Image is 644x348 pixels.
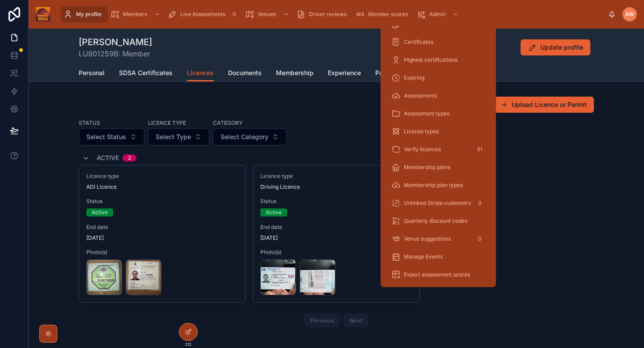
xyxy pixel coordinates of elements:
[92,208,108,216] div: Active
[386,106,491,122] a: Assessment types
[242,6,294,22] a: Venues
[404,253,443,260] span: Manage Events
[328,68,361,77] span: Experience
[625,11,634,18] span: AW
[148,128,209,145] button: Select Button
[86,224,238,231] span: End date
[213,119,242,127] label: Category
[294,6,353,22] a: Driver reviews
[386,249,491,265] a: Manage Events
[386,195,491,211] a: Unlinked Stripe customers0
[386,231,491,247] a: Venue suggestions0
[375,65,405,83] a: Payments
[229,9,240,20] div: 0
[128,154,131,161] div: 2
[258,11,276,18] span: Venues
[386,34,491,50] a: Certificates
[475,233,485,244] div: 0
[119,68,173,77] span: SDSA Certificates
[86,249,238,256] span: Photo(s)
[368,11,408,18] span: Member scores
[86,183,117,191] span: ADI Licence
[353,6,414,22] a: Member scores
[414,6,463,22] a: Admin
[386,159,491,175] a: Membership plans
[86,198,238,205] span: Status
[404,110,449,117] span: Assessment types
[386,123,491,140] a: License types
[79,36,152,48] h1: [PERSON_NAME]
[79,128,144,145] button: Select Button
[260,224,412,231] span: End date
[276,68,314,77] span: Membership
[404,128,439,135] span: License types
[86,173,238,180] span: Licence type
[276,65,314,83] a: Membership
[123,11,147,18] span: Members
[404,92,437,99] span: Assessments
[404,199,471,207] span: Unlinked Stripe customers
[61,6,108,22] a: My profile
[36,7,50,21] img: App logo
[540,43,583,52] span: Update profile
[260,183,300,191] span: Driving Licence
[475,144,485,155] div: 51
[228,68,262,77] span: Documents
[386,213,491,229] a: Quarterly discount codes
[187,68,214,77] span: Licences
[386,52,491,68] a: Highest certifications
[79,65,105,83] a: Personal
[404,56,458,64] span: Highest certifications
[180,11,225,18] span: Live Assessments
[328,65,361,83] a: Experience
[108,6,165,22] a: Members
[386,177,491,193] a: Membership plan types
[97,153,119,162] span: Active
[386,141,491,157] a: Verify licences51
[86,132,126,141] span: Select Status
[79,68,105,77] span: Personal
[404,271,470,278] span: Export assessment scores
[429,11,445,18] span: Admin
[187,65,214,82] a: Licences
[404,38,433,46] span: Certificates
[404,182,463,189] span: Membership plan types
[375,68,405,77] span: Payments
[260,173,412,180] span: Licence type
[521,39,590,55] button: Update profile
[79,48,152,59] span: LU901259B: Member
[309,11,347,18] span: Driver reviews
[165,6,242,22] a: Live Assessments0
[494,97,594,113] button: Upload Licence or Permit
[260,249,412,256] span: Photo(s)
[386,88,491,104] a: Assessments
[76,11,102,18] span: My profile
[148,119,186,127] label: Licence type
[228,65,262,83] a: Documents
[86,234,238,242] span: [DATE]
[260,234,412,242] span: [DATE]
[404,235,451,242] span: Venue suggestions
[266,208,282,216] div: Active
[475,198,485,208] div: 0
[404,74,424,81] span: Expiring
[404,146,441,153] span: Verify licences
[404,217,467,225] span: Quarterly discount codes
[386,267,491,283] a: Export assessment scores
[386,70,491,86] a: Expiring
[57,4,608,24] div: scrollable content
[79,119,100,127] label: Status
[260,198,412,205] span: Status
[156,132,191,141] span: Select Type
[220,132,268,141] span: Select Category
[213,128,287,145] button: Select Button
[404,164,450,171] span: Membership plans
[119,65,173,83] a: SDSA Certificates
